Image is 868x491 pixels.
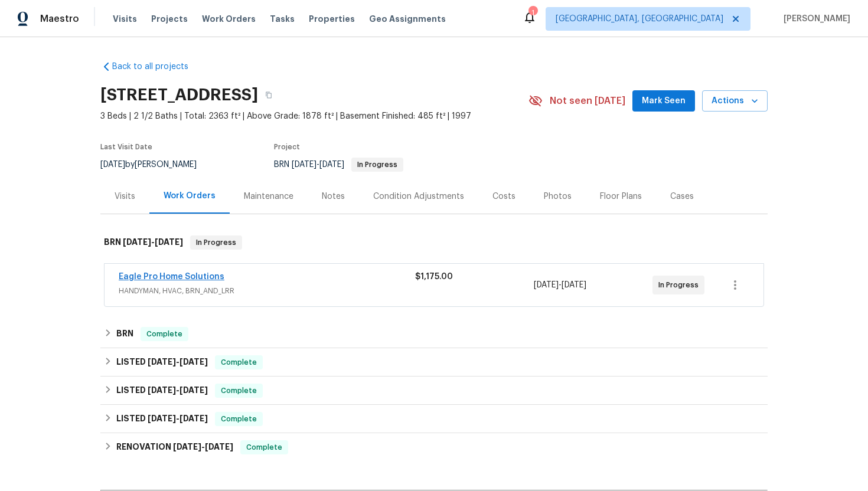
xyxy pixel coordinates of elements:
[113,13,137,25] span: Visits
[173,443,233,451] span: -
[100,348,768,377] div: LISTED [DATE]-[DATE]Complete
[148,358,208,366] span: -
[670,191,694,202] div: Cases
[292,161,316,169] span: [DATE]
[173,443,201,451] span: [DATE]
[369,13,446,25] span: Geo Assignments
[632,90,695,112] button: Mark Seen
[415,273,453,281] span: $1,175.00
[309,13,355,25] span: Properties
[100,405,768,433] div: LISTED [DATE]-[DATE]Complete
[123,238,183,246] span: -
[116,327,133,341] h6: BRN
[116,440,233,454] h6: RENOVATION
[180,358,208,366] span: [DATE]
[148,386,208,394] span: -
[274,143,300,150] span: Project
[100,143,152,150] span: Last Visit Date
[164,190,216,202] div: Work Orders
[550,95,625,107] span: Not seen [DATE]
[104,235,183,250] h6: BRN
[148,414,208,423] span: -
[151,13,188,25] span: Projects
[142,328,187,340] span: Complete
[658,279,703,291] span: In Progress
[100,89,258,101] h2: [STREET_ADDRESS]
[712,94,758,109] span: Actions
[123,238,151,246] span: [DATE]
[100,61,214,73] a: Back to all projects
[270,15,295,23] span: Tasks
[115,191,135,202] div: Visits
[100,433,768,461] div: RENOVATION [DATE]-[DATE]Complete
[258,84,279,106] button: Copy Address
[702,90,768,112] button: Actions
[322,191,345,202] div: Notes
[642,94,686,109] span: Mark Seen
[100,161,125,169] span: [DATE]
[100,158,211,172] div: by [PERSON_NAME]
[216,413,262,425] span: Complete
[600,191,642,202] div: Floor Plans
[544,191,572,202] div: Photos
[100,110,528,122] span: 3 Beds | 2 1/2 Baths | Total: 2363 ft² | Above Grade: 1878 ft² | Basement Finished: 485 ft² | 1997
[148,386,176,394] span: [DATE]
[40,13,79,25] span: Maestro
[148,414,176,423] span: [DATE]
[779,13,850,25] span: [PERSON_NAME]
[556,13,723,25] span: [GEOGRAPHIC_DATA], [GEOGRAPHIC_DATA]
[180,386,208,394] span: [DATE]
[492,191,515,202] div: Costs
[116,355,208,369] h6: LISTED
[534,281,559,289] span: [DATE]
[242,441,287,453] span: Complete
[119,285,415,297] span: HANDYMAN, HVAC, BRN_AND_LRR
[148,358,176,366] span: [DATE]
[155,238,183,246] span: [DATE]
[100,320,768,348] div: BRN Complete
[292,161,344,169] span: -
[116,384,208,398] h6: LISTED
[274,161,403,169] span: BRN
[353,161,402,168] span: In Progress
[202,13,256,25] span: Work Orders
[534,279,586,291] span: -
[216,356,262,368] span: Complete
[191,237,241,248] span: In Progress
[100,224,768,261] div: BRN [DATE]-[DATE]In Progress
[244,191,293,202] div: Maintenance
[116,412,208,426] h6: LISTED
[100,377,768,405] div: LISTED [DATE]-[DATE]Complete
[180,414,208,423] span: [DATE]
[119,273,224,281] a: Eagle Pro Home Solutions
[205,443,233,451] span: [DATE]
[319,161,344,169] span: [DATE]
[216,385,262,397] span: Complete
[528,7,537,19] div: 1
[562,281,586,289] span: [DATE]
[373,191,464,202] div: Condition Adjustments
